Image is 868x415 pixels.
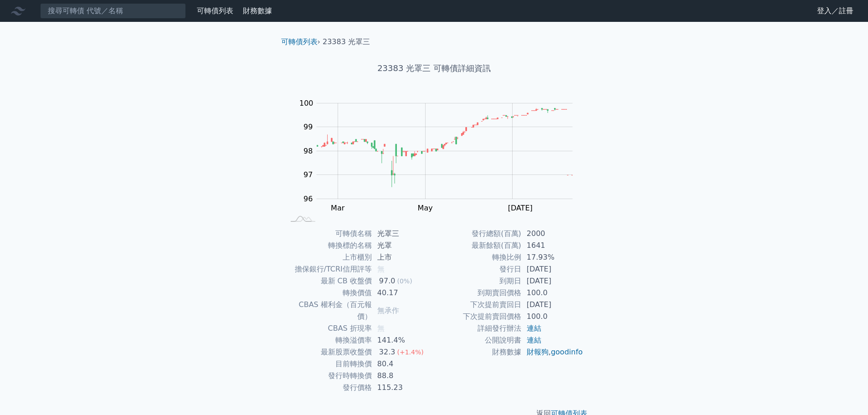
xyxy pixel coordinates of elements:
[303,147,313,155] tspan: 98
[434,287,521,299] td: 到期賣回價格
[285,323,372,334] td: CBAS 折現率
[434,228,521,240] td: 發行總額(百萬)
[521,299,584,311] td: [DATE]
[434,240,521,251] td: 最新餘額(百萬)
[377,275,397,287] div: 97.0
[299,99,313,108] tspan: 100
[810,4,861,18] a: 登入／註冊
[434,334,521,346] td: 公開說明書
[303,123,313,131] tspan: 99
[285,334,372,346] td: 轉換溢價率
[303,170,313,179] tspan: 97
[521,251,584,263] td: 17.93%
[434,311,521,323] td: 下次提前賣回價格
[285,287,372,299] td: 轉換價值
[521,311,584,323] td: 100.0
[331,204,345,212] tspan: Mar
[372,358,434,370] td: 80.4
[434,323,521,334] td: 詳細發行辦法
[527,336,541,344] a: 連結
[372,240,434,251] td: 光罩
[372,287,434,299] td: 40.17
[303,195,313,203] tspan: 96
[281,36,320,47] li: ›
[377,324,385,333] span: 無
[285,228,372,240] td: 可轉債名稱
[434,263,521,275] td: 發行日
[285,346,372,358] td: 最新股票收盤價
[527,348,549,356] a: 財報狗
[323,36,370,47] li: 23383 光罩三
[434,251,521,263] td: 轉換比例
[197,6,233,15] a: 可轉債列表
[434,346,521,358] td: 財務數據
[521,275,584,287] td: [DATE]
[551,348,583,356] a: goodinfo
[372,370,434,382] td: 88.8
[377,346,397,358] div: 32.3
[434,299,521,311] td: 下次提前賣回日
[527,324,541,333] a: 連結
[285,275,372,287] td: 最新 CB 收盤價
[377,306,399,315] span: 無承作
[372,334,434,346] td: 141.4%
[521,346,584,358] td: ,
[372,251,434,263] td: 上市
[281,37,318,46] a: 可轉債列表
[372,382,434,394] td: 115.23
[508,204,533,212] tspan: [DATE]
[285,382,372,394] td: 發行價格
[40,3,186,19] input: 搜尋可轉債 代號／名稱
[285,240,372,251] td: 轉換標的名稱
[285,263,372,275] td: 擔保銀行/TCRI信用評等
[285,370,372,382] td: 發行時轉換價
[243,6,272,15] a: 財務數據
[274,62,595,75] h1: 23383 光罩三 可轉債詳細資訊
[372,228,434,240] td: 光罩三
[397,277,412,285] span: (0%)
[285,299,372,323] td: CBAS 權利金（百元報價）
[397,348,423,356] span: (+1.4%)
[521,263,584,275] td: [DATE]
[285,358,372,370] td: 目前轉換價
[434,275,521,287] td: 到期日
[521,287,584,299] td: 100.0
[521,240,584,251] td: 1641
[521,228,584,240] td: 2000
[295,99,586,212] g: Chart
[418,204,433,212] tspan: May
[377,265,385,273] span: 無
[285,251,372,263] td: 上市櫃別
